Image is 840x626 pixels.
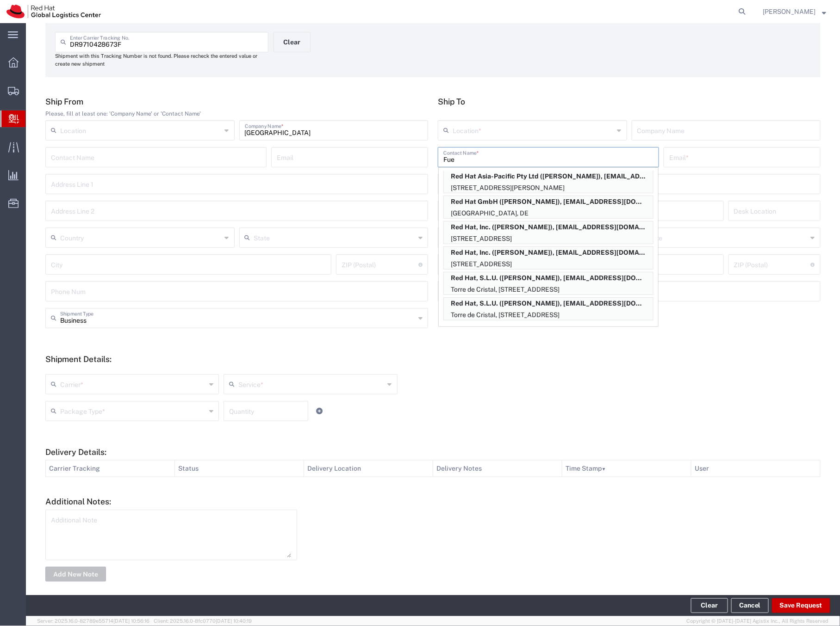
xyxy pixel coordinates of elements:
[438,97,821,106] h5: Ship To
[433,460,562,477] th: Delivery Notes
[686,617,829,625] span: Copyright © [DATE]-[DATE] Agistix Inc., All Rights Reserved
[444,208,653,219] p: [GEOGRAPHIC_DATA], DE
[45,497,821,506] h5: Additional Notes:
[444,196,653,208] p: Red Hat GmbH (Matthias Pfuetzner), mpfuetzn@redhat.com
[731,598,769,613] a: Cancel
[444,258,653,270] p: [STREET_ADDRESS]
[55,52,268,68] div: Shipment with this Tracking Number is not found. Please recheck the entered value or create new s...
[763,6,827,17] button: [PERSON_NAME]
[45,354,821,364] h5: Shipment Details:
[444,233,653,245] p: [STREET_ADDRESS]
[313,405,326,417] a: Add Item
[175,460,304,477] th: Status
[691,598,728,613] button: Clear
[444,298,653,309] p: Red Hat, S.L.U. (Magdalena Llorente de la Fuente), mllorent@redhat.com
[444,221,653,233] p: Red Hat, Inc. (Hector Fuentes), hfuentes@redhat.com
[444,284,653,295] p: Torre de Cristal, [STREET_ADDRESS]
[113,618,149,624] span: [DATE] 10:56:16
[6,5,101,18] img: logo
[37,618,149,624] span: Server: 2025.16.0-82789e55714
[45,460,821,477] table: Delivery Details:
[691,460,821,477] th: User
[45,97,428,106] h5: Ship From
[274,32,311,52] button: Clear
[444,247,653,258] p: Red Hat, Inc. (Lisbeth Fuentes), lfuentes@redhat.com
[45,110,428,118] div: Please, fill at least one: 'Company Name' or 'Contact Name'
[46,460,175,477] th: Carrier Tracking
[444,171,653,182] p: Red Hat Asia-Pacific Pty Ltd (Daniel Cifuentes), dcifuent@redhat.com
[45,447,821,457] h5: Delivery Details:
[216,618,252,624] span: [DATE] 10:40:19
[763,6,816,17] span: Sona Mala
[444,309,653,321] p: Torre de Cristal, [STREET_ADDRESS]
[154,618,252,624] span: Client: 2025.16.0-8fc0770
[444,272,653,284] p: Red Hat, S.L.U. (Carmen Fuentes Vilchez), cfuentes@redhat.com
[444,182,653,194] p: [STREET_ADDRESS][PERSON_NAME]
[772,598,830,613] button: Save Request
[304,460,433,477] th: Delivery Location
[562,460,691,477] th: Time Stamp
